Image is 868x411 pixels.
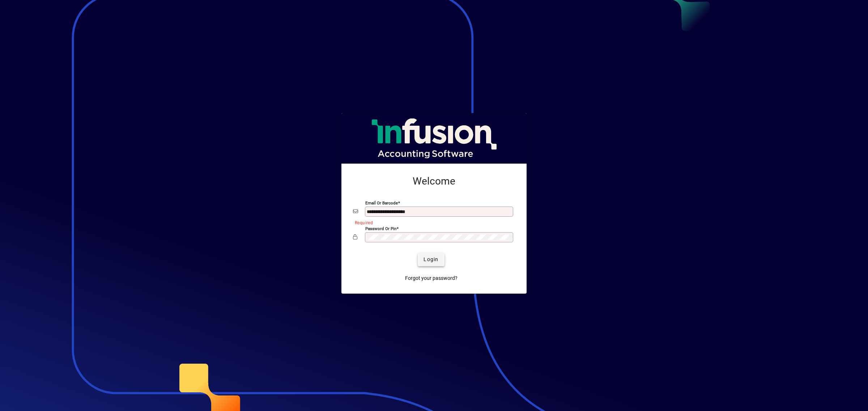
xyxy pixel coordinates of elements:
[418,253,444,266] button: Login
[353,175,515,187] h2: Welcome
[405,274,458,282] span: Forgot your password?
[355,219,509,226] mat-error: Required
[365,200,398,205] mat-label: Email or Barcode
[424,256,438,263] span: Login
[402,272,460,285] a: Forgot your password?
[365,226,396,231] mat-label: Password or Pin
